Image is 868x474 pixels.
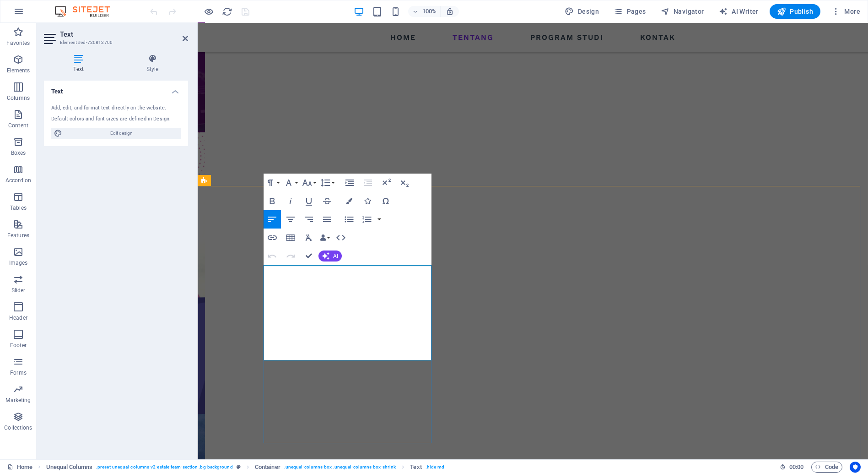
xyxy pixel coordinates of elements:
span: Code [815,462,838,473]
i: On resize automatically adjust zoom level to fit chosen device. [446,7,454,16]
button: Bold (Ctrl+B) [264,192,281,210]
span: Edit design [65,128,178,139]
p: Favorites [6,39,30,47]
h4: Style [117,54,188,73]
button: Superscript [377,174,395,192]
button: Redo (Ctrl+Shift+Z) [282,247,299,265]
button: Font Size [300,174,318,192]
button: Confirm (Ctrl+⏎) [300,247,318,265]
button: Italic (Ctrl+I) [282,192,299,210]
button: Ordered List [358,210,376,229]
p: Boxes [11,149,26,157]
button: Align Center [282,210,299,229]
button: Edit design [51,128,181,139]
div: Add, edit, and format text directly on the website. [51,104,181,112]
button: Usercentrics [850,462,861,473]
button: Icons [359,192,376,210]
button: Paragraph Format [264,174,281,192]
i: Reload page [222,6,233,17]
h4: Text [44,81,188,97]
button: AI [318,251,342,262]
p: Tables [10,204,27,212]
p: Features [7,232,29,239]
a: Click to cancel selection. Double-click to open Pages [7,462,32,473]
p: Collections [4,424,32,431]
button: Design [561,4,603,19]
p: Elements [7,67,30,74]
button: Colors [340,192,358,210]
button: Click here to leave preview mode and continue editing [204,6,215,17]
p: Slider [11,287,26,294]
span: Click to select. Double-click to edit [46,462,92,473]
i: This element is a customizable preset [237,464,241,469]
h3: Element #ed-720812700 [60,38,170,47]
button: AI Writer [715,4,762,19]
nav: breadcrumb [46,462,445,473]
button: Subscript [396,174,413,192]
span: Click to select. Double-click to edit [410,462,421,473]
span: AI [333,253,338,259]
h6: Session time [780,462,804,473]
button: Align Right [300,210,318,229]
button: Undo (Ctrl+Z) [264,247,281,265]
span: AI Writer [719,7,759,16]
button: HTML [332,229,350,247]
button: Decrease Indent [359,174,377,192]
div: Default colors and font sizes are defined in Design. [51,115,181,123]
p: Marketing [5,397,31,404]
span: Click to select. Double-click to edit [255,462,280,473]
h6: 100% [422,6,437,17]
span: More [831,7,860,16]
button: Code [811,462,842,473]
button: Publish [770,4,820,19]
p: Columns [7,94,30,102]
button: Ordered List [376,210,383,229]
span: . unequal-columns-box .unequal-columns-box-shrink [284,462,396,473]
p: Header [9,314,27,321]
span: 00 00 [789,462,803,473]
p: Content [8,122,28,129]
span: : [796,463,797,470]
p: Forms [10,369,27,376]
button: Align Justify [318,210,336,229]
button: Pages [610,4,649,19]
p: Images [9,259,28,267]
span: . hide-md [426,462,445,473]
div: Design (Ctrl+Alt+Y) [561,4,603,19]
button: More [828,4,864,19]
button: Line Height [318,174,336,192]
button: Navigator [657,4,708,19]
img: Editor Logo [53,6,121,17]
h2: Text [60,30,188,38]
button: Font Family [282,174,299,192]
button: reload [222,6,233,17]
span: Pages [614,7,646,16]
span: . preset-unequal-columns-v2-estate-team-section .bg-background [96,462,233,473]
button: Clear Formatting [300,229,318,247]
p: Accordion [5,177,31,184]
span: Navigator [661,7,704,16]
button: Underline (Ctrl+U) [300,192,318,210]
button: Increase Indent [341,174,358,192]
p: Footer [10,342,27,349]
button: Unordered List [340,210,358,229]
button: Strikethrough [318,192,336,210]
button: 100% [408,6,441,17]
span: Design [565,7,599,16]
button: Special Characters [377,192,394,210]
button: Insert Link [264,229,281,247]
span: Publish [777,7,813,16]
h4: Text [44,54,117,73]
button: Insert Table [282,229,299,247]
button: Align Left [264,210,281,229]
button: Data Bindings [318,229,331,247]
